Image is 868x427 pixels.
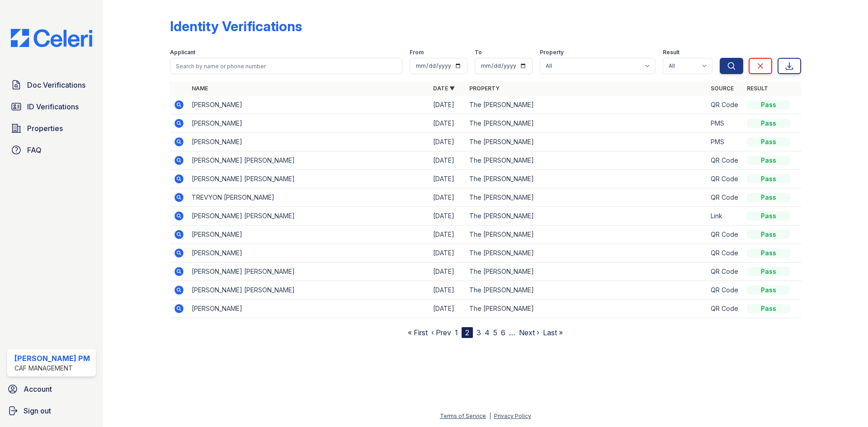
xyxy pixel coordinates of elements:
[188,151,429,170] td: [PERSON_NAME] [PERSON_NAME]
[27,101,79,112] span: ID Verifications
[188,244,429,263] td: [PERSON_NAME]
[188,170,429,188] td: [PERSON_NAME] [PERSON_NAME]
[509,327,515,338] span: …
[747,193,790,202] div: Pass
[429,225,466,244] td: [DATE]
[24,405,51,416] span: Sign out
[493,328,497,337] a: 5
[466,263,707,281] td: The [PERSON_NAME]
[429,114,466,133] td: [DATE]
[188,300,429,318] td: [PERSON_NAME]
[188,188,429,207] td: TREVYON [PERSON_NAME]
[408,328,428,337] a: « First
[429,244,466,263] td: [DATE]
[14,353,90,364] div: [PERSON_NAME] PM
[466,281,707,300] td: The [PERSON_NAME]
[429,151,466,170] td: [DATE]
[489,413,491,419] div: |
[466,188,707,207] td: The [PERSON_NAME]
[747,137,790,146] div: Pass
[519,328,539,337] a: Next ›
[14,364,90,373] div: CAF Management
[7,141,96,159] a: FAQ
[466,114,707,133] td: The [PERSON_NAME]
[747,100,790,109] div: Pass
[707,96,743,114] td: QR Code
[711,85,734,92] a: Source
[455,328,458,337] a: 1
[469,85,500,92] a: Property
[466,96,707,114] td: The [PERSON_NAME]
[466,225,707,244] td: The [PERSON_NAME]
[494,413,531,419] a: Privacy Policy
[747,85,768,92] a: Result
[188,207,429,225] td: [PERSON_NAME] [PERSON_NAME]
[27,80,85,90] span: Doc Verifications
[410,49,424,56] label: From
[188,225,429,244] td: [PERSON_NAME]
[747,286,790,295] div: Pass
[707,244,743,263] td: QR Code
[429,263,466,281] td: [DATE]
[170,18,302,34] div: Identity Verifications
[466,207,707,225] td: The [PERSON_NAME]
[485,328,490,337] a: 4
[707,114,743,133] td: PMS
[707,133,743,151] td: PMS
[747,249,790,258] div: Pass
[429,281,466,300] td: [DATE]
[747,230,790,239] div: Pass
[433,85,455,92] a: Date ▼
[440,413,486,419] a: Terms of Service
[7,76,96,94] a: Doc Verifications
[27,123,63,134] span: Properties
[192,85,208,92] a: Name
[707,188,743,207] td: QR Code
[429,170,466,188] td: [DATE]
[429,300,466,318] td: [DATE]
[707,207,743,225] td: Link
[4,29,99,47] img: CE_Logo_Blue-a8612792a0a2168367f1c8372b55b34899dd931a85d93a1a3d3e32e68fde9ad4.png
[707,281,743,300] td: QR Code
[747,211,790,221] div: Pass
[24,384,52,394] span: Account
[4,402,99,420] a: Sign out
[747,156,790,165] div: Pass
[429,188,466,207] td: [DATE]
[747,119,790,128] div: Pass
[747,174,790,183] div: Pass
[466,170,707,188] td: The [PERSON_NAME]
[466,300,707,318] td: The [PERSON_NAME]
[747,304,790,313] div: Pass
[663,49,679,56] label: Result
[476,328,481,337] a: 3
[466,244,707,263] td: The [PERSON_NAME]
[4,380,99,398] a: Account
[707,170,743,188] td: QR Code
[188,281,429,300] td: [PERSON_NAME] [PERSON_NAME]
[707,263,743,281] td: QR Code
[7,98,96,116] a: ID Verifications
[170,58,402,74] input: Search by name or phone number
[707,225,743,244] td: QR Code
[543,328,563,337] a: Last »
[429,207,466,225] td: [DATE]
[431,328,451,337] a: ‹ Prev
[27,145,42,155] span: FAQ
[466,151,707,170] td: The [PERSON_NAME]
[429,133,466,151] td: [DATE]
[466,133,707,151] td: The [PERSON_NAME]
[7,119,96,137] a: Properties
[747,267,790,276] div: Pass
[188,96,429,114] td: [PERSON_NAME]
[540,49,564,56] label: Property
[188,263,429,281] td: [PERSON_NAME] [PERSON_NAME]
[429,96,466,114] td: [DATE]
[475,49,482,56] label: To
[462,327,473,338] div: 2
[188,133,429,151] td: [PERSON_NAME]
[188,114,429,133] td: [PERSON_NAME]
[501,328,505,337] a: 6
[707,151,743,170] td: QR Code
